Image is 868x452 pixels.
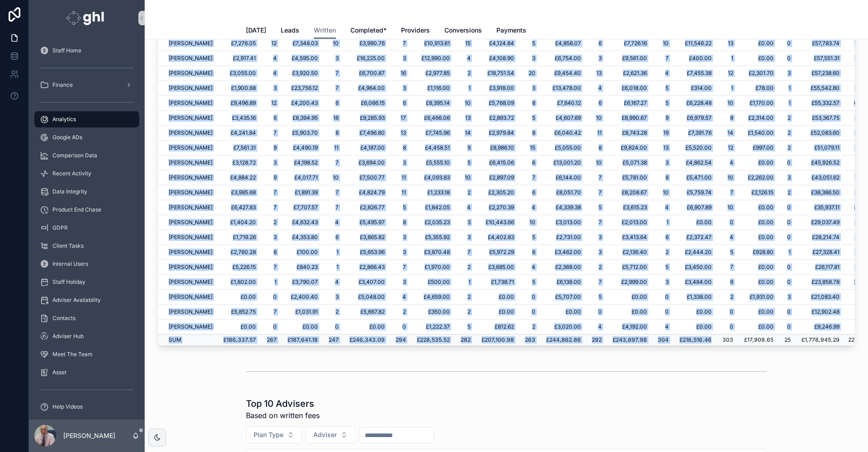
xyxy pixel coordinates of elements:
a: Staff Home [34,42,139,59]
td: £9,454.40 [541,66,586,81]
td: £2,262.00 [739,170,779,185]
td: £7,840.12 [541,96,586,111]
td: £2,917.41 [218,51,261,66]
td: £2,826.77 [344,200,390,215]
td: 6 [586,96,607,111]
td: 14 [717,126,739,141]
td: 13 [652,141,674,155]
td: £5,471.00 [674,170,717,185]
td: 5 [586,200,607,215]
td: 1 [779,81,796,96]
td: £4,607.69 [541,111,586,126]
td: 10 [586,155,607,170]
td: £0.00 [739,155,779,170]
a: Providers [401,22,430,40]
span: Asset [52,369,66,376]
td: £5,555.10 [411,155,455,170]
td: 17 [390,111,411,126]
td: 7 [586,170,607,185]
td: 3 [261,155,282,170]
td: £3,694.00 [344,155,390,170]
td: £18,751.54 [476,66,519,81]
td: £4,093.83 [411,170,455,185]
td: 6 [519,155,541,170]
a: Internal Users [34,256,139,272]
td: £4,490.19 [282,141,323,155]
td: 3 [652,155,674,170]
span: [DATE] [246,26,266,35]
td: £6,415.06 [476,155,519,170]
td: £1,170.00 [739,96,779,111]
td: £2,314.00 [739,111,779,126]
td: £2,126.15 [739,185,779,200]
a: Written [314,22,336,39]
a: Analytics [34,111,139,127]
td: 2 [779,111,796,126]
td: 4 [519,200,541,215]
td: £55,332.57 [796,96,845,111]
td: £9,561.00 [607,51,652,66]
td: 7 [261,126,282,141]
td: £1,842.05 [411,200,455,215]
button: Select Button [306,426,355,443]
td: 9 [652,111,674,126]
td: 7 [652,51,674,66]
td: £3,985.68 [218,185,261,200]
span: Recent Activity [52,170,91,177]
td: 7 [519,170,541,185]
td: £6,427.83 [218,200,261,215]
td: £5,520.00 [674,141,717,155]
td: 2 [779,126,796,141]
a: Adviser Hub [34,328,139,344]
td: £1,233.18 [411,185,455,200]
span: GDPR [52,224,68,231]
td: £23,756.12 [282,81,323,96]
span: Contacts [52,315,75,322]
span: Conversions [444,26,482,35]
td: 3 [519,51,541,66]
a: Leads [281,22,299,40]
td: [PERSON_NAME] [158,51,218,66]
td: 8 [652,170,674,185]
td: £0.00 [739,51,779,66]
td: 7 [323,185,344,200]
td: £2,893.72 [476,111,519,126]
td: 13 [390,126,411,141]
td: 3 [323,51,344,66]
a: Asset [34,364,139,381]
td: 11 [390,170,411,185]
span: Finance [52,81,73,89]
td: £1,891.39 [282,185,323,200]
a: Completed* [350,22,387,40]
td: 10 [717,96,739,111]
td: £5,781.00 [607,170,652,185]
td: 4 [652,66,674,81]
td: 4 [455,200,476,215]
td: £3,920.50 [282,66,323,81]
td: [PERSON_NAME] [158,185,218,200]
td: £314.00 [674,81,717,96]
span: Help Videos [52,403,83,410]
span: Google ADs [52,134,82,141]
td: 5 [390,200,411,215]
td: £57,783.74 [796,36,845,51]
td: £4,200.43 [282,96,323,111]
td: £4,595.00 [282,51,323,66]
td: £7,276.05 [218,36,261,51]
td: 2 [455,66,476,81]
span: Written [314,26,336,35]
span: Client Tasks [52,242,84,250]
td: £4,884.22 [218,170,261,185]
td: 8 [519,126,541,141]
td: £12,990.00 [411,51,455,66]
span: Plan Type [254,430,283,439]
td: £4,862.54 [674,155,717,170]
td: 15 [455,36,476,51]
td: £4,339.38 [541,200,586,215]
td: 0 [779,36,796,51]
td: £6,167.27 [607,96,652,111]
td: 6 [323,96,344,111]
td: £4,198.52 [282,155,323,170]
td: 10 [455,170,476,185]
a: Data Integrity [34,184,139,200]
